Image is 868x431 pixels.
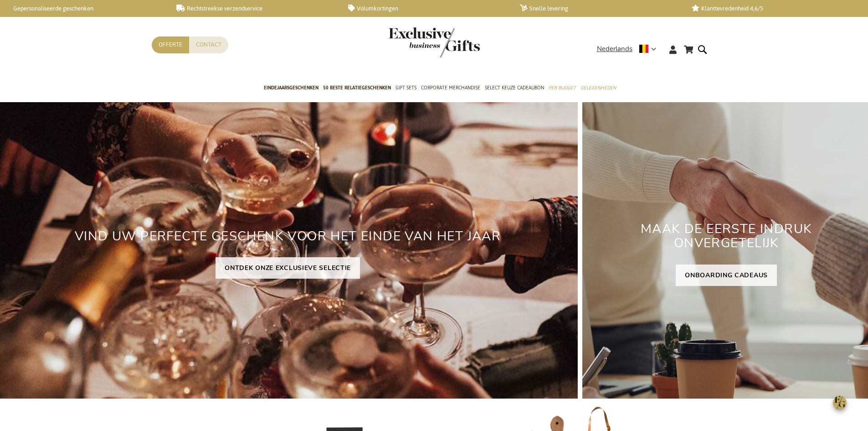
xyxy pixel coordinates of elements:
[520,5,677,12] a: Snelle levering
[597,44,662,54] div: Nederlands
[389,27,434,57] a: store logo
[152,36,189,53] a: Offerte
[549,83,576,93] span: Per Budget
[176,5,334,12] a: Rechtstreekse verzendservice
[348,5,505,12] a: Volumkortingen
[676,265,777,286] a: ONBOARDING CADEAUS
[264,83,318,93] span: Eindejaarsgeschenken
[485,83,544,93] span: Select Keuze Cadeaubon
[395,83,416,93] span: Gift Sets
[189,36,228,53] a: Contact
[421,83,480,93] span: Corporate Merchandise
[597,44,632,54] span: Nederlands
[389,27,480,57] img: Exclusive Business gifts logo
[323,83,391,93] span: 50 beste relatiegeschenken
[580,83,616,93] span: Gelegenheden
[216,257,360,279] a: ONTDEK ONZE EXCLUSIEVE SELECTIE
[5,5,162,12] a: Gepersonaliseerde geschenken
[692,5,849,12] a: Klanttevredenheid 4,6/5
